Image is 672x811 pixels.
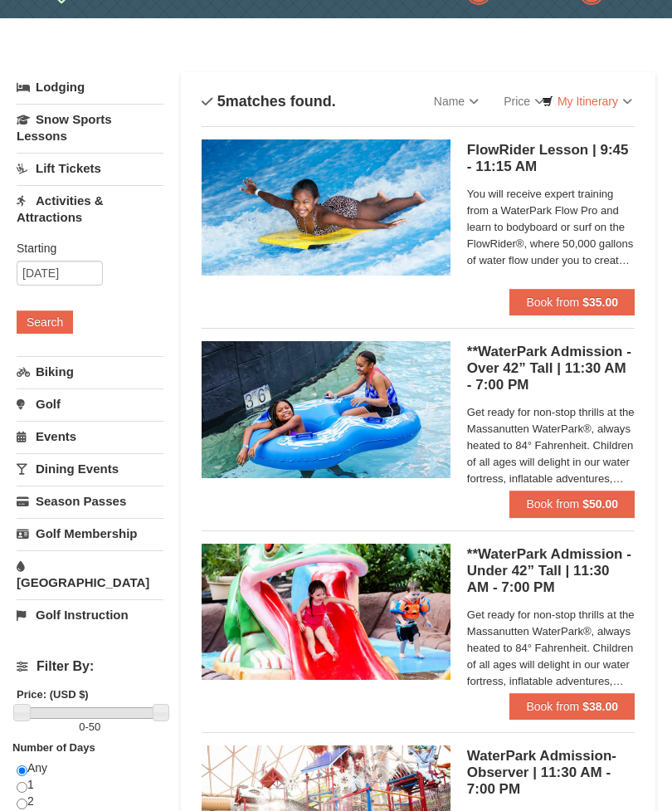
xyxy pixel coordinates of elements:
[509,289,635,315] button: Book from $35.00
[89,721,100,733] span: 50
[467,404,635,487] span: Get ready for non-stop thrills at the Massanutten WaterPark®, always heated to 84° Fahrenheit. Ch...
[467,344,635,393] h5: **WaterPark Admission - Over 42” Tall | 11:30 AM - 7:00 PM
[217,93,226,110] span: 5
[17,659,163,674] h4: Filter By:
[17,153,163,183] a: Lift Tickets
[17,310,73,334] button: Search
[421,85,491,118] a: Name
[509,491,635,517] button: Book from $50.00
[491,85,557,118] a: Price
[17,104,163,151] a: Snow Sports Lessons
[17,240,151,256] label: Starting
[467,748,635,798] h5: WaterPark Admission- Observer | 11:30 AM - 7:00 PM
[17,688,89,701] strong: Price: (USD $)
[202,341,450,477] img: 6619917-720-80b70c28.jpg
[17,486,163,516] a: Season Passes
[202,93,336,110] h4: matches found.
[531,89,643,114] a: My Itinerary
[467,607,635,690] span: Get ready for non-stop thrills at the Massanutten WaterPark®, always heated to 84° Fahrenheit. Ch...
[17,388,163,419] a: Golf
[526,497,579,511] span: Book from
[17,421,163,452] a: Events
[79,721,85,733] span: 0
[582,497,618,511] strong: $50.00
[467,546,635,596] h5: **WaterPark Admission - Under 42” Tall | 11:30 AM - 7:00 PM
[582,700,618,713] strong: $38.00
[509,693,635,720] button: Book from $38.00
[202,139,450,276] img: 6619917-216-363963c7.jpg
[467,142,635,175] h5: FlowRider Lesson | 9:45 - 11:15 AM
[17,719,163,735] label: -
[202,544,450,680] img: 6619917-732-e1c471e4.jpg
[526,296,579,309] span: Book from
[17,599,163,630] a: Golf Instruction
[17,453,163,484] a: Dining Events
[12,741,95,754] strong: Number of Days
[467,186,635,269] span: You will receive expert training from a WaterPark Flow Pro and learn to bodyboard or surf on the ...
[17,72,163,102] a: Lodging
[582,296,618,309] strong: $35.00
[526,700,579,713] span: Book from
[17,550,163,598] a: [GEOGRAPHIC_DATA]
[17,518,163,549] a: Golf Membership
[17,185,163,232] a: Activities & Attractions
[17,356,163,387] a: Biking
